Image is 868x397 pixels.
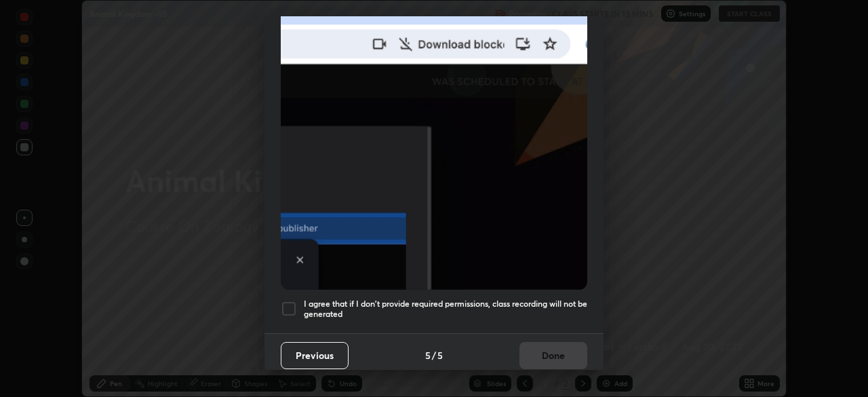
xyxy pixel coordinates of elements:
[304,299,587,320] h5: I agree that if I don't provide required permissions, class recording will not be generated
[425,348,431,362] h4: 5
[281,342,349,369] button: Previous
[437,348,443,362] h4: 5
[432,348,436,362] h4: /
